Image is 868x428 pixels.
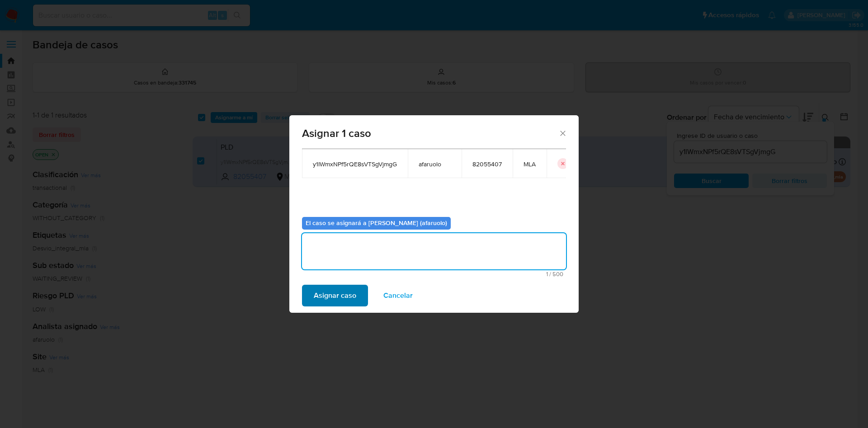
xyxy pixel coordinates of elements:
[558,129,566,137] button: Cerrar ventana
[472,160,502,168] span: 82055407
[289,115,579,313] div: assign-modal
[383,286,413,306] span: Cancelar
[557,158,568,169] button: icon-button
[302,285,368,306] button: Asignar caso
[419,160,451,168] span: afaruolo
[314,286,356,306] span: Asignar caso
[372,285,425,306] button: Cancelar
[305,271,563,277] span: Máximo 500 caracteres
[524,160,536,168] span: MLA
[306,218,447,227] b: El caso se asignará a [PERSON_NAME] (afaruolo)
[313,160,397,168] span: y1IWmxNPf5rQE8sVTSgVjmgG
[302,128,558,139] span: Asignar 1 caso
